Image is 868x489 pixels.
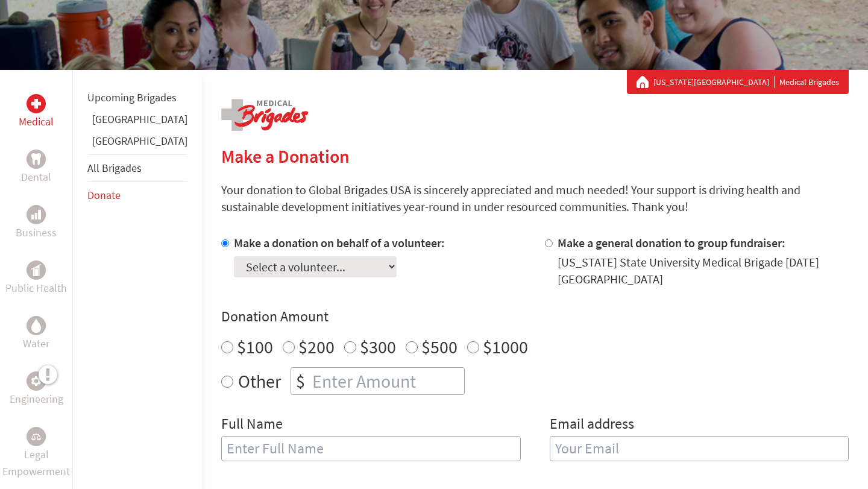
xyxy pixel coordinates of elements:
a: [GEOGRAPHIC_DATA] [92,112,187,126]
a: DentalDental [21,150,51,186]
input: Enter Full Name [221,436,521,461]
img: Legal Empowerment [31,433,41,440]
div: Engineering [27,371,46,391]
h4: Donation Amount [221,307,849,326]
label: $100 [237,335,273,358]
p: Medical [19,113,54,130]
label: Other [238,367,281,395]
li: All Brigades [87,154,187,182]
a: Donate [87,188,121,202]
div: Business [27,205,46,224]
div: Medical Brigades [637,76,839,88]
a: Public HealthPublic Health [5,260,67,297]
div: Public Health [27,260,46,280]
div: Legal Empowerment [27,427,46,446]
div: Medical [27,94,46,113]
div: $ [291,368,310,394]
img: Public Health [31,264,41,276]
p: Legal Empowerment [2,446,70,480]
img: Medical [31,99,41,109]
a: WaterWater [23,316,49,352]
div: [US_STATE] State University Medical Brigade [DATE] [GEOGRAPHIC_DATA] [558,254,849,288]
a: BusinessBusiness [16,205,57,241]
img: Dental [31,153,41,165]
p: Dental [21,169,51,186]
label: Make a general donation to group fundraiser: [558,235,785,250]
li: Ghana [87,111,187,133]
label: $300 [360,335,396,358]
p: Your donation to Global Brigades USA is sincerely appreciated and much needed! Your support is dr... [221,181,849,215]
li: Upcoming Brigades [87,84,187,111]
p: Engineering [10,391,63,408]
label: $1000 [483,335,528,358]
a: [GEOGRAPHIC_DATA] [92,134,187,148]
a: [US_STATE][GEOGRAPHIC_DATA] [653,76,775,88]
label: Make a donation on behalf of a volunteer: [234,235,445,250]
li: Donate [87,182,187,209]
p: Public Health [5,280,67,297]
div: Dental [27,150,46,169]
label: Full Name [221,414,283,436]
h2: Make a Donation [221,145,849,167]
p: Business [16,224,57,241]
li: Guatemala [87,133,187,154]
a: All Brigades [87,161,142,175]
p: Water [23,335,49,352]
img: Water [31,318,41,332]
div: Water [27,316,46,335]
a: Upcoming Brigades [87,90,177,104]
img: logo-medical.png [221,99,308,131]
label: Email address [550,414,634,436]
label: $500 [421,335,458,358]
label: $200 [298,335,335,358]
a: MedicalMedical [19,94,54,130]
img: Engineering [31,376,41,386]
a: Legal EmpowermentLegal Empowerment [2,427,70,480]
input: Your Email [550,436,849,461]
input: Enter Amount [310,368,464,394]
img: Business [31,210,41,219]
a: EngineeringEngineering [10,371,63,408]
